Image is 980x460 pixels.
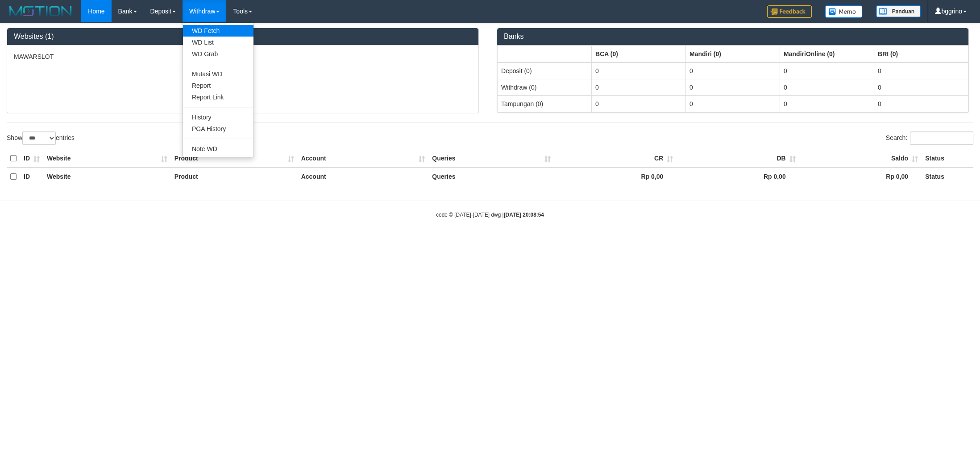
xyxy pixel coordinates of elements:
img: Feedback.jpg [767,5,812,18]
th: Website [43,168,171,185]
th: Status [922,168,973,185]
th: DB [677,150,799,168]
td: 0 [780,62,874,79]
th: Rp 0,00 [554,168,677,185]
img: MOTION_logo.png [7,4,75,18]
a: Mutasi WD [183,68,253,80]
th: Group: activate to sort column ascending [874,45,968,62]
th: Status [922,150,973,168]
th: Group: activate to sort column ascending [780,45,874,62]
label: Search: [886,131,973,145]
a: Report [183,80,253,91]
th: ID [20,150,43,168]
label: Show entries [7,131,75,145]
input: Search: [910,131,973,145]
th: CR [554,150,677,168]
td: Tampungan (0) [498,95,592,112]
th: Account [298,150,429,168]
select: Showentries [22,131,56,145]
a: WD List [183,37,253,48]
th: Queries [428,168,554,185]
strong: [DATE] 20:08:54 [504,212,544,218]
td: 0 [592,79,686,95]
th: ID [20,168,43,185]
th: Group: activate to sort column ascending [498,45,592,62]
td: 0 [592,95,686,112]
th: Account [298,168,429,185]
a: History [183,111,253,123]
td: 0 [874,95,968,112]
h3: Banks [504,33,962,41]
th: Group: activate to sort column ascending [592,45,686,62]
a: WD Grab [183,48,253,60]
td: 0 [780,95,874,112]
a: WD Fetch [183,25,253,37]
td: 0 [592,62,686,79]
td: 0 [686,95,780,112]
h3: Websites (1) [14,33,472,41]
th: Product [171,168,298,185]
td: 0 [686,79,780,95]
td: 0 [686,62,780,79]
th: Product [171,150,298,168]
th: Group: activate to sort column ascending [686,45,780,62]
a: Report Link [183,91,253,103]
th: Queries [428,150,554,168]
td: 0 [874,62,968,79]
th: Rp 0,00 [677,168,799,185]
td: Deposit (0) [498,62,592,79]
td: Withdraw (0) [498,79,592,95]
img: Button%20Memo.svg [825,5,863,18]
small: code © [DATE]-[DATE] dwg | [436,212,544,218]
a: Note WD [183,143,253,155]
a: PGA History [183,123,253,135]
td: 0 [874,79,968,95]
p: MAWARSLOT [14,52,472,61]
td: 0 [780,79,874,95]
th: Website [43,150,171,168]
th: Saldo [799,150,922,168]
th: Rp 0,00 [799,168,922,185]
img: panduan.png [876,5,921,17]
